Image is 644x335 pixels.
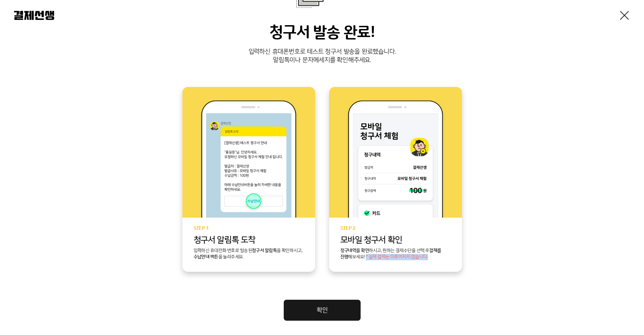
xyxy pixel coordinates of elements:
[194,248,304,260] p: 입력하신 휴대전화 번호로 발송된 을 확인하시고, 을 눌러주세요.
[194,254,218,259] b: 수납안내 버튼
[194,226,304,231] p: STEP 1
[14,48,630,65] p: 입력하신 휴대폰번호로 테스트 청구서 발송을 완료했습니다. 알림톡이나 문자메세지를 확인해주세요.
[284,300,361,321] a: 확인
[194,235,304,245] p: 청구서 알림톡 도착
[366,255,428,260] span: * 실제 결제는 이루어지지 않습니다.
[346,100,445,218] img: step2 이미지
[14,11,54,20] img: 결제선생
[14,23,630,42] h3: 청구서 발송 완료!
[340,248,369,253] b: 청구내역을 확인
[340,248,441,259] b: 결제를 진행
[199,100,298,218] img: step1 이미지
[340,235,451,245] p: 모바일 청구서 확인
[340,248,451,260] p: 하시고, 원하는 결제수단을 선택 후 해보세요!
[340,226,451,231] p: STEP 2
[252,248,277,253] b: 청구서 알림톡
